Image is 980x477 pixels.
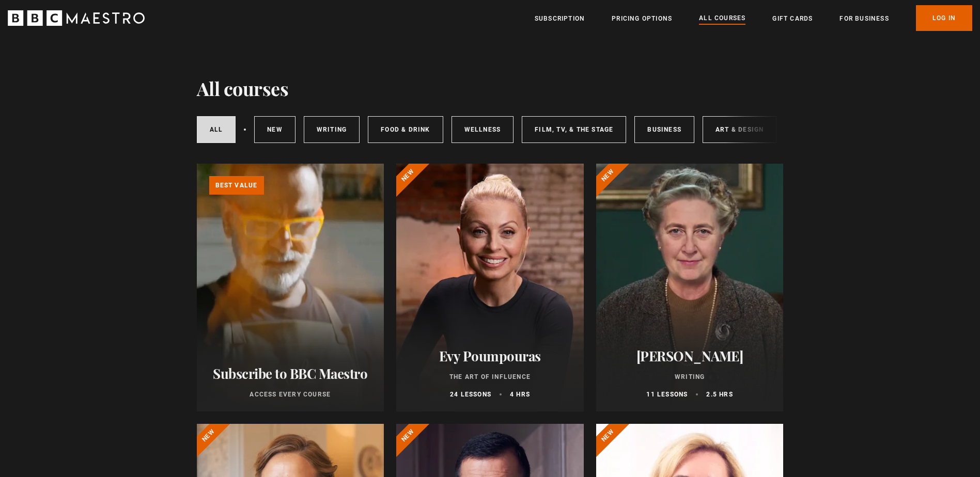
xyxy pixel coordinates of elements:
a: [PERSON_NAME] Writing 11 lessons 2.5 hrs New [596,164,784,411]
p: 2.5 hrs [706,390,733,399]
p: 4 hrs [510,390,530,399]
a: Pricing Options [612,13,672,24]
h2: [PERSON_NAME] [609,348,771,364]
a: Subscription [535,13,585,24]
a: All Courses [699,13,745,24]
p: 11 lessons [646,390,688,399]
svg: BBC Maestro [8,10,145,26]
a: Business [634,116,694,143]
a: New [254,116,295,143]
a: Gift Cards [772,13,813,24]
a: Log In [916,5,972,31]
nav: Primary [535,5,972,31]
a: Film, TV, & The Stage [522,116,626,143]
a: Wellness [452,116,514,143]
p: The Art of Influence [409,372,571,381]
p: Writing [609,372,771,381]
a: Writing [304,116,360,143]
a: For business [839,13,889,24]
p: Best value [209,176,264,195]
a: All [197,116,236,143]
h1: All courses [197,77,289,99]
a: Food & Drink [368,116,443,143]
a: Art & Design [703,116,776,143]
a: Evy Poumpouras The Art of Influence 24 lessons 4 hrs New [396,164,584,411]
p: 24 lessons [450,390,491,399]
h2: Evy Poumpouras [409,348,571,364]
